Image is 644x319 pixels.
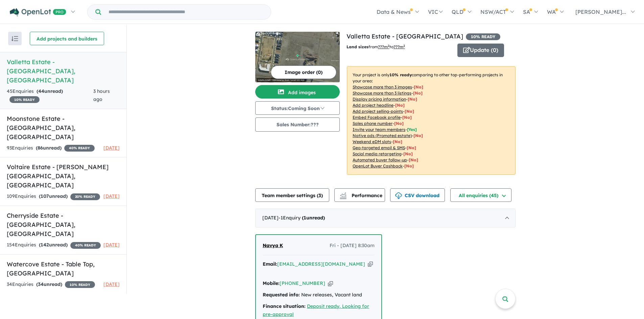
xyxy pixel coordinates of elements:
[255,101,340,115] button: Status:Coming Soon
[407,127,417,132] span: [ Yes ]
[457,44,504,57] button: Update (0)
[41,242,49,248] span: 142
[353,163,403,168] u: OpenLot Buyer Cashback
[255,85,340,99] button: Add images
[450,188,511,202] button: All enquiries (45)
[405,109,414,114] span: [ No ]
[263,292,300,298] strong: Requested info:
[353,127,405,132] u: Invite your team members
[394,121,404,126] span: [ No ]
[271,65,336,79] button: Image order (0)
[389,72,412,77] b: 10 % ready
[353,115,401,120] u: Embed Facebook profile
[9,96,40,103] span: 10 % READY
[255,32,340,82] img: Valletta Estate - Tarneit
[353,103,393,108] u: Add project headline
[378,44,389,49] u: ??? m
[347,44,452,50] p: from
[64,145,95,152] span: 40 % READY
[279,215,325,221] span: - 1 Enquir y
[65,281,95,288] span: 10 % READY
[38,88,44,94] span: 44
[7,241,101,249] div: 154 Enquir ies
[334,188,385,202] button: Performance
[30,32,104,45] button: Add projects and builders
[11,36,18,41] img: sort.svg
[263,261,277,267] strong: Email:
[328,280,333,287] button: Copy
[347,44,368,49] b: Land sizes
[395,103,405,108] span: [ No ]
[353,139,391,144] u: Weekend eDM slots
[38,145,43,151] span: 86
[103,193,120,199] span: [DATE]
[7,281,95,289] div: 34 Enquir ies
[7,162,120,190] h5: Voltaire Estate - [PERSON_NAME][GEOGRAPHIC_DATA] , [GEOGRAPHIC_DATA]
[38,281,44,287] span: 34
[7,192,100,201] div: 109 Enquir ies
[402,115,412,120] span: [ No ]
[7,114,120,141] h5: Moonstone Estate - [GEOGRAPHIC_DATA] , [GEOGRAPHIC_DATA]
[39,193,68,199] strong: ( unread)
[255,117,340,132] button: Sales Number:???
[395,192,402,199] img: download icon
[404,163,414,168] span: [No]
[263,303,369,317] a: Deposit ready, Looking for pre-approval
[7,57,120,85] h5: Valletta Estate - [GEOGRAPHIC_DATA] , [GEOGRAPHIC_DATA]
[353,145,405,150] u: Geo-targeted email & SMS
[103,242,120,248] span: [DATE]
[304,215,306,221] span: 1
[403,151,413,156] span: [No]
[409,157,418,162] span: [No]
[353,84,412,89] u: Showcase more than 3 images
[393,44,405,49] u: ???m
[263,303,306,309] strong: Finance situation:
[407,145,416,150] span: [No]
[353,121,392,126] u: Sales phone number
[280,280,325,286] a: [PHONE_NUMBER]
[341,192,382,198] span: Performance
[575,8,626,15] span: [PERSON_NAME]...
[37,88,63,94] strong: ( unread)
[403,44,405,48] sup: 2
[302,215,325,221] strong: ( unread)
[413,90,423,96] span: [ No ]
[263,242,283,248] span: Navya K
[70,242,101,249] span: 40 % READY
[263,291,375,299] div: New releases, Vacant land
[389,44,405,49] span: to
[36,281,62,287] strong: ( unread)
[7,144,95,152] div: 93 Enquir ies
[353,157,407,162] u: Automated buyer follow-up
[413,133,423,138] span: [No]
[93,88,110,102] span: 3 hours ago
[393,139,402,144] span: [No]
[347,32,463,40] a: Valletta Estate - [GEOGRAPHIC_DATA]
[353,90,411,96] u: Showcase more than 3 listings
[353,109,403,114] u: Add project selling-points
[340,192,346,196] img: line-chart.svg
[318,192,321,198] span: 3
[466,33,500,40] span: 10 % READY
[340,194,347,199] img: bar-chart.svg
[414,84,423,89] span: [ No ]
[390,188,445,202] button: CSV download
[103,281,120,287] span: [DATE]
[7,260,120,278] h5: Watercove Estate - Table Top , [GEOGRAPHIC_DATA]
[408,97,417,102] span: [ No ]
[41,193,49,199] span: 107
[353,97,406,102] u: Display pricing information
[388,44,389,48] sup: 2
[255,209,516,228] div: [DATE]
[255,188,329,202] button: Team member settings (3)
[10,8,66,17] img: Openlot PRO Logo White
[39,242,68,248] strong: ( unread)
[330,242,375,250] span: Fri - [DATE] 8:30am
[263,242,283,250] a: Navya K
[7,87,93,104] div: 45 Enquir ies
[263,280,280,286] strong: Mobile:
[347,66,516,175] p: Your project is only comparing to other top-performing projects in your area: - - - - - - - - - -...
[102,5,269,19] input: Try estate name, suburb, builder or developer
